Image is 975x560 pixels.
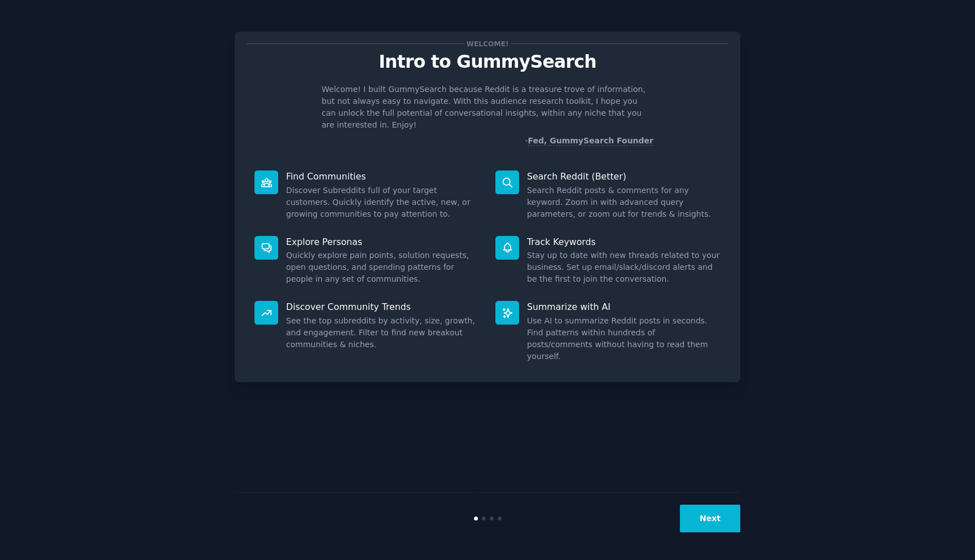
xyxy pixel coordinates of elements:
[680,505,740,532] button: Next
[286,315,480,351] dd: See the top subreddits by activity, size, growth, and engagement. Filter to find new breakout com...
[286,236,480,248] p: Explore Personas
[527,185,721,220] dd: Search Reddit posts & comments for any keyword. Zoom in with advanced query parameters, or zoom o...
[527,301,721,313] p: Summarize with AI
[527,236,721,248] p: Track Keywords
[247,52,728,72] p: Intro to GummySearch
[527,170,721,182] p: Search Reddit (Better)
[286,250,480,285] dd: Quickly explore pain points, solution requests, open questions, and spending patterns for people ...
[528,136,653,146] a: Fed, GummySearch Founder
[527,250,721,285] dd: Stay up to date with new threads related to your business. Set up email/slack/discord alerts and ...
[322,84,653,131] p: Welcome! I built GummySearch because Reddit is a treasure trove of information, but not always ea...
[527,315,721,362] dd: Use AI to summarize Reddit posts in seconds. Find patterns within hundreds of posts/comments with...
[525,135,653,147] div: -
[286,185,480,220] dd: Discover Subreddits full of your target customers. Quickly identify the active, new, or growing c...
[286,301,480,313] p: Discover Community Trends
[464,38,511,50] span: Welcome!
[286,170,480,182] p: Find Communities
